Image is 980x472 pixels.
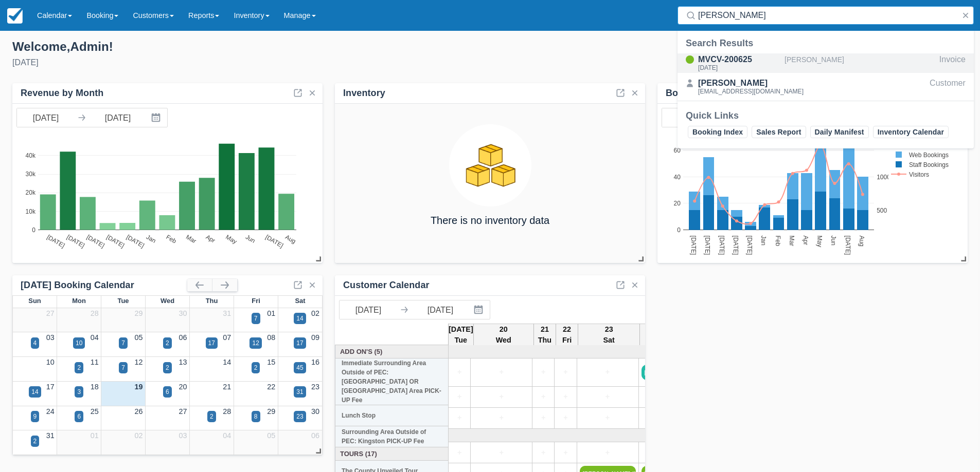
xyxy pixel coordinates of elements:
[91,407,99,416] a: 25
[535,391,551,403] a: +
[91,358,99,366] a: 11
[46,309,55,317] a: 27
[179,358,187,366] a: 13
[76,338,82,348] div: 10
[12,56,482,69] div: [DATE]
[135,431,143,440] a: 02
[642,412,698,424] a: +
[17,108,75,127] input: Start Date
[698,53,780,66] div: MVCV-200625
[343,87,385,99] div: Inventory
[46,431,55,440] a: 31
[33,412,37,421] div: 9
[267,333,275,342] a: 08
[179,309,187,317] a: 30
[267,431,275,440] a: 05
[335,426,449,447] th: Surrounding Area Outside of PEC: Kingston PICK-UP Fee
[254,363,258,372] div: 2
[223,333,231,342] a: 07
[930,77,966,97] div: Customer
[91,383,99,391] a: 18
[698,65,780,71] div: [DATE]
[223,431,231,440] a: 04
[135,383,143,391] a: 19
[206,297,218,305] span: Thu
[311,431,319,440] a: 06
[533,324,556,346] th: 21 Thu
[449,324,474,346] th: [DATE] Tue
[449,124,531,206] img: inventory.png
[296,314,303,323] div: 14
[208,338,215,348] div: 17
[135,333,143,342] a: 05
[580,412,636,424] a: +
[166,338,169,348] div: 2
[179,333,187,342] a: 06
[166,363,169,372] div: 2
[121,338,125,348] div: 7
[557,447,574,459] a: +
[46,358,55,366] a: 10
[296,412,303,421] div: 23
[340,300,397,319] input: Start Date
[662,108,720,127] input: Start Date
[311,358,319,366] a: 16
[179,407,187,416] a: 27
[686,37,966,49] div: Search Results
[33,338,37,348] div: 4
[223,309,231,317] a: 31
[939,53,966,73] div: Invoice
[77,387,81,397] div: 3
[166,387,169,397] div: 6
[223,407,231,416] a: 28
[135,358,143,366] a: 12
[473,447,529,459] a: +
[810,126,869,138] a: Daily Manifest
[640,324,699,346] th: 24 Sun
[578,324,640,346] th: 23 Sat
[642,365,698,380] a: [PERSON_NAME]
[473,367,529,378] a: +
[135,309,143,317] a: 29
[580,391,636,403] a: +
[580,447,636,459] a: +
[556,324,578,346] th: 22 Fri
[91,333,99,342] a: 04
[210,412,213,421] div: 2
[252,297,260,305] span: Fri
[296,363,303,372] div: 45
[698,88,804,95] div: [EMAIL_ADDRESS][DOMAIN_NAME]
[642,391,698,403] a: +
[473,324,533,346] th: 20 Wed
[473,412,529,424] a: +
[223,383,231,391] a: 21
[535,412,551,424] a: +
[117,297,129,305] span: Tue
[7,8,23,24] img: checkfront-main-nav-mini-logo.png
[311,383,319,391] a: 23
[91,309,99,317] a: 28
[179,431,187,440] a: 03
[72,297,86,305] span: Mon
[580,367,636,378] a: +
[77,363,81,372] div: 2
[91,431,99,440] a: 01
[473,391,529,403] a: +
[431,215,549,226] h4: There is no inventory data
[296,338,303,348] div: 17
[295,297,305,305] span: Sat
[12,39,482,54] div: Welcome , Admin !
[678,53,974,73] a: MVCV-200625[DATE][PERSON_NAME]Invoice
[451,447,468,459] a: +
[557,367,574,378] a: +
[535,447,551,459] a: +
[557,412,574,424] a: +
[46,333,55,342] a: 03
[223,358,231,366] a: 14
[135,407,143,416] a: 26
[752,126,806,138] a: Sales Report
[469,300,490,319] button: Interact with the calendar and add the check-in date for your trip.
[686,109,966,122] div: Quick Links
[412,300,469,319] input: End Date
[335,358,449,405] th: Immediate Surrounding Area Outside of PEC: [GEOGRAPHIC_DATA] OR [GEOGRAPHIC_DATA] Area PICK-UP Fee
